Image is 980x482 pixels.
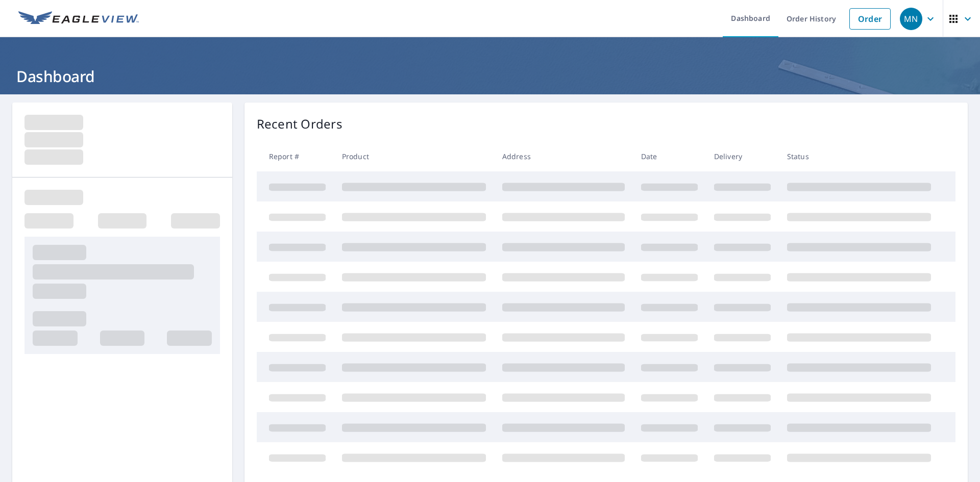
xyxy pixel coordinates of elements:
th: Product [334,141,494,171]
th: Address [494,141,633,171]
a: Order [849,8,891,30]
th: Status [779,141,939,171]
img: EV Logo [18,11,139,27]
p: Recent Orders [257,115,342,133]
th: Report # [257,141,334,171]
h1: Dashboard [12,66,968,87]
th: Date [633,141,706,171]
div: MN [900,8,922,30]
th: Delivery [706,141,779,171]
